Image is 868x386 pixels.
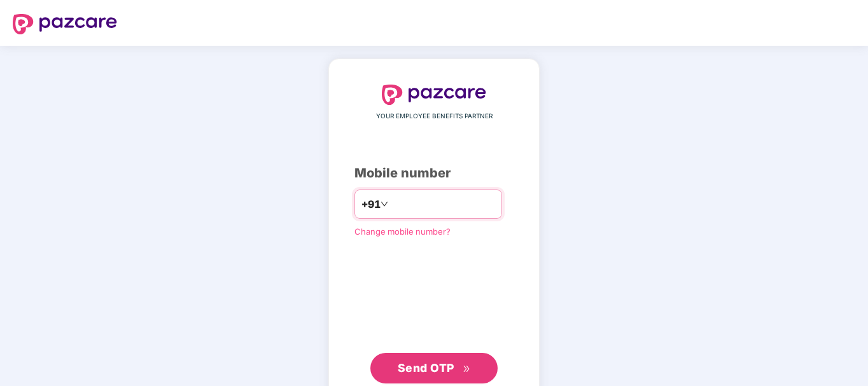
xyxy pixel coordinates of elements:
div: Mobile number [354,163,514,183]
span: double-right [463,365,471,373]
span: YOUR EMPLOYEE BENEFITS PARTNER [376,111,493,121]
img: logo [13,14,117,34]
img: logo [382,85,486,105]
span: down [381,200,388,208]
a: Change mobile number? [354,226,451,237]
button: Send OTPdouble-right [370,353,498,383]
span: Send OTP [398,361,454,375]
span: +91 [361,196,381,212]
